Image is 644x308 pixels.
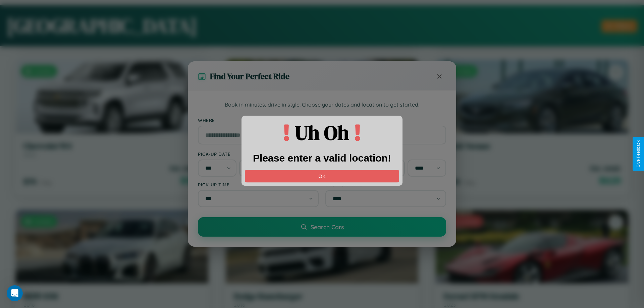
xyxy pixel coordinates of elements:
p: Book in minutes, drive in style. Choose your dates and location to get started. [198,101,446,109]
label: Drop-off Date [325,151,446,157]
label: Pick-up Date [198,151,319,157]
span: Search Cars [311,223,344,231]
label: Pick-up Time [198,182,319,187]
h3: Find Your Perfect Ride [210,71,289,82]
label: Drop-off Time [325,182,446,187]
label: Where [198,117,446,123]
